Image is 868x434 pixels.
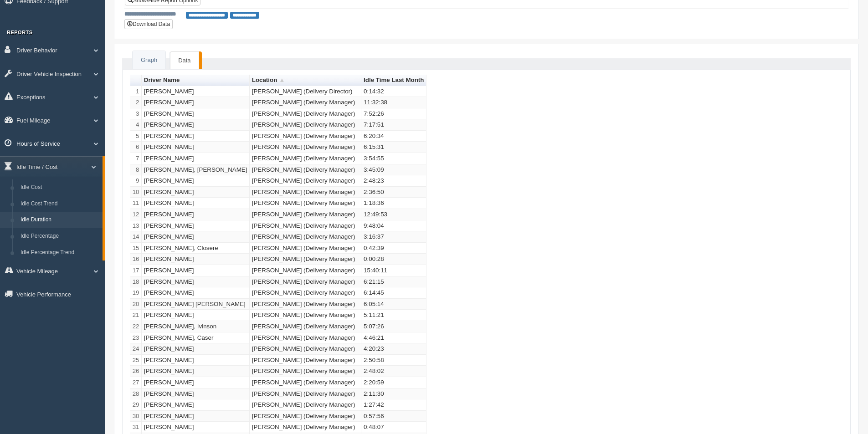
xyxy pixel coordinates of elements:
[250,321,361,332] td: [PERSON_NAME] (Delivery Manager)
[250,343,361,355] td: [PERSON_NAME] (Delivery Manager)
[361,131,426,142] td: 6:20:34
[133,51,165,70] a: Graph
[130,231,142,243] td: 14
[142,97,250,108] td: [PERSON_NAME]
[142,142,250,153] td: [PERSON_NAME]
[142,310,250,321] td: [PERSON_NAME]
[130,321,142,332] td: 22
[130,119,142,131] td: 4
[130,422,142,433] td: 31
[361,75,426,86] th: Sort column
[250,355,361,366] td: [PERSON_NAME] (Delivery Manager)
[142,422,250,433] td: [PERSON_NAME]
[16,196,103,212] a: Idle Cost Trend
[361,97,426,108] td: 11:32:38
[361,198,426,209] td: 1:18:36
[142,321,250,332] td: [PERSON_NAME], Ivinson
[250,153,361,164] td: [PERSON_NAME] (Delivery Manager)
[142,254,250,265] td: [PERSON_NAME]
[142,399,250,411] td: [PERSON_NAME]
[142,355,250,366] td: [PERSON_NAME]
[361,321,426,332] td: 5:07:26
[16,179,103,196] a: Idle Cost
[142,377,250,388] td: [PERSON_NAME]
[130,310,142,321] td: 21
[142,265,250,276] td: [PERSON_NAME]
[250,388,361,400] td: [PERSON_NAME] (Delivery Manager)
[142,243,250,254] td: [PERSON_NAME], Closere
[130,299,142,310] td: 20
[130,209,142,220] td: 12
[142,209,250,220] td: [PERSON_NAME]
[250,231,361,243] td: [PERSON_NAME] (Delivery Manager)
[250,411,361,422] td: [PERSON_NAME] (Delivery Manager)
[361,175,426,187] td: 2:48:23
[16,228,103,245] a: Idle Percentage
[250,422,361,433] td: [PERSON_NAME] (Delivery Manager)
[361,287,426,299] td: 6:14:45
[130,175,142,187] td: 9
[130,243,142,254] td: 15
[250,332,361,344] td: [PERSON_NAME] (Delivery Manager)
[130,86,142,97] td: 1
[130,142,142,153] td: 6
[130,399,142,411] td: 29
[142,108,250,120] td: [PERSON_NAME]
[250,366,361,377] td: [PERSON_NAME] (Delivery Manager)
[142,411,250,422] td: [PERSON_NAME]
[250,164,361,176] td: [PERSON_NAME] (Delivery Manager)
[361,411,426,422] td: 0:57:56
[142,388,250,400] td: [PERSON_NAME]
[142,332,250,344] td: [PERSON_NAME], Caser
[250,399,361,411] td: [PERSON_NAME] (Delivery Manager)
[361,164,426,176] td: 3:45:09
[250,243,361,254] td: [PERSON_NAME] (Delivery Manager)
[142,175,250,187] td: [PERSON_NAME]
[250,276,361,288] td: [PERSON_NAME] (Delivery Manager)
[130,287,142,299] td: 19
[250,119,361,131] td: [PERSON_NAME] (Delivery Manager)
[142,198,250,209] td: [PERSON_NAME]
[130,388,142,400] td: 28
[130,343,142,355] td: 24
[142,131,250,142] td: [PERSON_NAME]
[361,299,426,310] td: 6:05:14
[130,198,142,209] td: 11
[130,220,142,232] td: 13
[16,245,103,261] a: Idle Percentage Trend
[250,287,361,299] td: [PERSON_NAME] (Delivery Manager)
[130,97,142,108] td: 2
[142,86,250,97] td: [PERSON_NAME]
[361,355,426,366] td: 2:50:58
[361,388,426,400] td: 2:11:30
[250,131,361,142] td: [PERSON_NAME] (Delivery Manager)
[124,19,173,29] button: Download Data
[130,164,142,176] td: 8
[250,265,361,276] td: [PERSON_NAME] (Delivery Manager)
[142,220,250,232] td: [PERSON_NAME]
[361,243,426,254] td: 0:42:39
[142,299,250,310] td: [PERSON_NAME] [PERSON_NAME]
[361,377,426,388] td: 2:20:59
[142,119,250,131] td: [PERSON_NAME]
[361,265,426,276] td: 15:40:11
[130,411,142,422] td: 30
[361,209,426,220] td: 12:49:53
[361,187,426,198] td: 2:36:50
[361,399,426,411] td: 1:27:42
[142,366,250,377] td: [PERSON_NAME]
[130,131,142,142] td: 5
[142,276,250,288] td: [PERSON_NAME]
[142,287,250,299] td: [PERSON_NAME]
[361,276,426,288] td: 6:21:15
[250,209,361,220] td: [PERSON_NAME] (Delivery Manager)
[361,153,426,164] td: 3:54:55
[130,187,142,198] td: 10
[142,187,250,198] td: [PERSON_NAME]
[361,366,426,377] td: 2:48:02
[250,108,361,120] td: [PERSON_NAME] (Delivery Manager)
[361,86,426,97] td: 0:14:32
[250,254,361,265] td: [PERSON_NAME] (Delivery Manager)
[361,254,426,265] td: 0:00:28
[130,332,142,344] td: 23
